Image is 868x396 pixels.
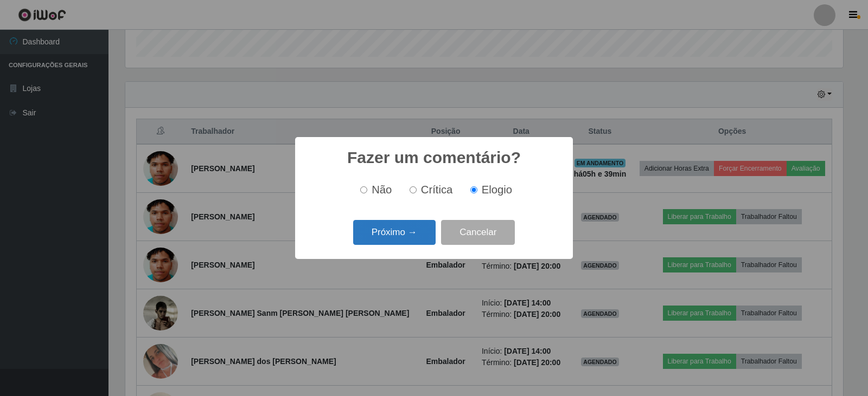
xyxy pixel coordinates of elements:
span: Crítica [421,184,453,196]
input: Não [360,186,367,193]
button: Próximo → [353,220,436,245]
span: Elogio [482,184,512,196]
h2: Fazer um comentário? [347,148,521,167]
span: Não [372,184,392,196]
input: Elogio [470,186,477,193]
input: Crítica [410,186,417,193]
button: Cancelar [441,220,515,245]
